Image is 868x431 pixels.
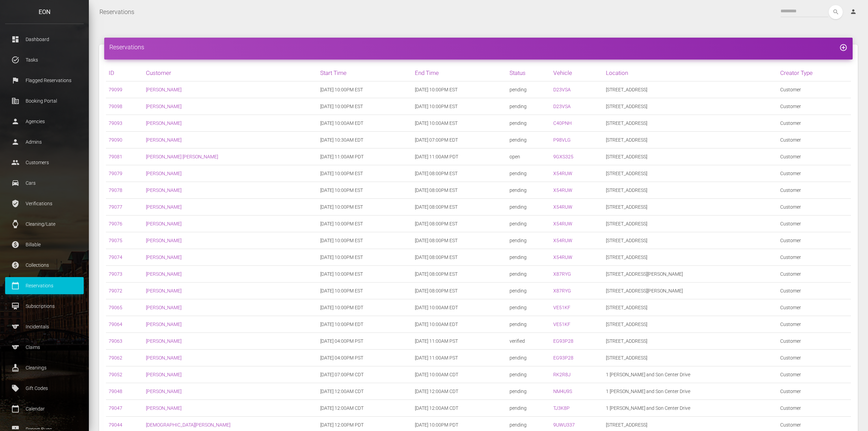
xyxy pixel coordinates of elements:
a: watch Cleaning/Late [5,215,84,233]
a: local_offer Gift Codes [5,380,84,397]
td: Customer [777,115,851,132]
td: [DATE] 08:00PM EST [412,215,507,232]
td: [DATE] 10:00PM EST [317,81,412,98]
p: Calendar [10,404,79,414]
td: pending [507,215,551,232]
a: person Admins [5,133,84,151]
a: verified_user Verifications [5,195,84,212]
a: X54RUW [553,187,572,193]
td: [DATE] 10:00PM EST [317,98,412,115]
td: [STREET_ADDRESS] [603,350,777,366]
td: Customer [777,316,851,333]
button: search [829,5,843,19]
td: Customer [777,299,851,316]
a: D23VSA [553,87,571,92]
td: [STREET_ADDRESS] [603,81,777,98]
a: 9GXS325 [553,154,573,159]
a: flag Flagged Reservations [5,72,84,89]
td: [DATE] 08:00PM EST [412,182,507,199]
p: Claims [10,342,79,352]
p: Customers [10,157,79,168]
p: Incidentals [10,322,79,332]
a: 79090 [109,137,122,143]
td: Customer [777,333,851,350]
p: Booking Portal [10,96,79,106]
td: 1 [PERSON_NAME] and Son Center Drive [603,366,777,383]
p: Cleaning/Late [10,219,79,229]
td: [DATE] 07:00PM CDT [317,366,412,383]
td: Customer [777,366,851,383]
a: person Agencies [5,113,84,130]
td: Customer [777,350,851,366]
td: pending [507,165,551,182]
td: [DATE] 11:00AM PDT [317,148,412,165]
td: pending [507,350,551,366]
a: TJ3K8P [553,405,570,411]
a: [PERSON_NAME] [146,238,181,243]
td: pending [507,232,551,249]
a: sports Incidentals [5,318,84,335]
td: [STREET_ADDRESS] [603,98,777,115]
td: Customer [777,148,851,165]
td: [DATE] 08:00PM EST [412,249,507,266]
a: cleaning_services Cleanings [5,359,84,376]
a: X54RUW [553,254,572,260]
td: Customer [777,266,851,283]
td: [DATE] 12:00AM CDT [317,383,412,400]
a: 9UWU337 [553,422,575,428]
td: pending [507,283,551,299]
td: [STREET_ADDRESS] [603,115,777,132]
td: [DATE] 10:30AM EDT [317,132,412,148]
p: Subscriptions [10,301,79,311]
td: pending [507,400,551,417]
td: [DATE] 10:00PM EST [317,165,412,182]
a: 79076 [109,221,122,226]
p: Dashboard [10,34,79,44]
a: 79064 [109,322,122,327]
a: 79077 [109,204,122,210]
td: 1 [PERSON_NAME] and Son Center Drive [603,400,777,417]
a: dashboard Dashboard [5,31,84,48]
a: [PERSON_NAME] [146,120,181,126]
a: [PERSON_NAME] [146,355,181,361]
a: people Customers [5,154,84,171]
a: [PERSON_NAME] [146,271,181,277]
p: Gift Codes [10,383,79,393]
a: 79078 [109,187,122,193]
td: [DATE] 08:00PM EST [412,283,507,299]
td: verified [507,333,551,350]
a: [PERSON_NAME] [146,204,181,210]
th: End Time [412,65,507,81]
a: X54RUW [553,238,572,243]
td: Customer [777,165,851,182]
td: Customer [777,383,851,400]
td: [STREET_ADDRESS] [603,199,777,215]
th: ID [106,65,143,81]
td: [DATE] 10:00PM EDT [317,316,412,333]
a: 79048 [109,389,122,394]
a: corporate_fare Booking Portal [5,92,84,109]
a: 79044 [109,422,122,428]
td: [DATE] 11:00AM PST [412,333,507,350]
td: [STREET_ADDRESS] [603,132,777,148]
td: pending [507,115,551,132]
th: Vehicle [551,65,603,81]
td: [DATE] 04:00PM PST [317,333,412,350]
td: Customer [777,182,851,199]
td: open [507,148,551,165]
td: [STREET_ADDRESS] [603,215,777,232]
td: pending [507,299,551,316]
i: add_circle_outline [839,43,847,52]
a: add_circle_outline [839,43,847,51]
td: [DATE] 10:00PM EST [317,249,412,266]
p: Verifications [10,198,79,209]
a: card_membership Subscriptions [5,298,84,315]
a: calendar_today Reservations [5,277,84,294]
th: Start Time [317,65,412,81]
td: pending [507,366,551,383]
td: Customer [777,283,851,299]
a: [PERSON_NAME] [146,221,181,226]
td: [STREET_ADDRESS] [603,333,777,350]
p: Cleanings [10,363,79,373]
a: VE51KF [553,305,570,310]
